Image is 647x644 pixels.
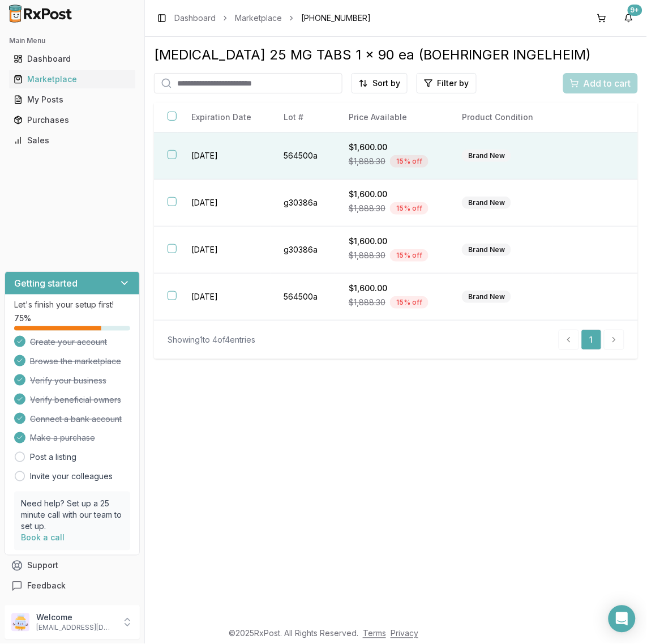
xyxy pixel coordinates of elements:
[620,9,638,27] button: 9+
[349,203,385,214] span: $1,888.30
[5,5,77,23] img: RxPost Logo
[30,356,121,367] span: Browse the marketplace
[30,413,122,425] span: Connect a bank account
[30,471,113,483] a: Invite your colleagues
[349,156,385,167] span: $1,888.30
[271,227,335,274] td: g30386a
[390,296,429,309] div: 15 % off
[271,274,335,321] td: 564500a
[36,612,115,624] p: Welcome
[462,150,511,162] div: Brand New
[390,249,429,262] div: 15 % off
[30,375,106,386] span: Verify your business
[391,629,418,638] a: Privacy
[271,103,335,133] th: Lot #
[448,103,553,133] th: Product Condition
[14,94,131,105] div: My Posts
[335,103,448,133] th: Price Available
[36,624,115,633] p: [EMAIL_ADDRESS][DOMAIN_NAME]
[5,70,140,88] button: Marketplace
[178,180,270,227] td: [DATE]
[30,452,76,463] a: Post a listing
[14,135,131,146] div: Sales
[349,250,385,261] span: $1,888.30
[349,142,435,153] div: $1,600.00
[390,155,429,168] div: 15 % off
[349,297,385,308] span: $1,888.30
[9,36,135,45] h2: Main Menu
[14,114,131,126] div: Purchases
[609,605,636,633] div: Open Intercom Messenger
[349,189,435,200] div: $1,600.00
[178,103,270,133] th: Expiration Date
[30,394,121,406] span: Verify beneficial owners
[174,12,216,24] a: Dashboard
[30,433,95,444] span: Make a purchase
[462,197,511,209] div: Brand New
[9,69,135,89] a: Marketplace
[178,133,270,180] td: [DATE]
[349,236,435,247] div: $1,600.00
[5,556,140,576] button: Support
[21,498,123,532] p: Need help? Set up a 25 minute call with our team to set up.
[438,78,469,89] span: Filter by
[5,91,140,109] button: My Posts
[581,330,602,350] a: 1
[178,227,270,274] td: [DATE]
[5,111,140,129] button: Purchases
[628,5,642,16] div: 9+
[271,180,335,227] td: g30386a
[559,330,624,350] nav: pagination
[390,202,429,215] div: 15 % off
[154,46,638,64] div: [MEDICAL_DATA] 25 MG TABS 1 x 90 ea (BOEHRINGER INGELHEIM)
[14,276,78,290] h3: Getting started
[9,49,135,69] a: Dashboard
[5,576,140,596] button: Feedback
[14,313,31,324] span: 75 %
[9,89,135,110] a: My Posts
[462,244,511,256] div: Brand New
[9,130,135,151] a: Sales
[235,12,282,24] a: Marketplace
[462,291,511,303] div: Brand New
[168,334,255,346] div: Showing 1 to 4 of 4 entries
[352,73,408,93] button: Sort by
[21,533,65,543] a: Book a call
[9,110,135,130] a: Purchases
[27,581,66,592] span: Feedback
[5,50,140,68] button: Dashboard
[349,283,435,294] div: $1,600.00
[301,12,371,24] span: [PHONE_NUMBER]
[372,78,400,89] span: Sort by
[14,299,130,310] p: Let's finish your setup first!
[178,274,270,321] td: [DATE]
[363,629,386,638] a: Terms
[30,336,107,348] span: Create your account
[417,73,477,93] button: Filter by
[14,74,131,85] div: Marketplace
[271,133,335,180] td: 564500a
[11,613,29,632] img: User avatar
[14,53,131,65] div: Dashboard
[174,12,371,24] nav: breadcrumb
[5,131,140,150] button: Sales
